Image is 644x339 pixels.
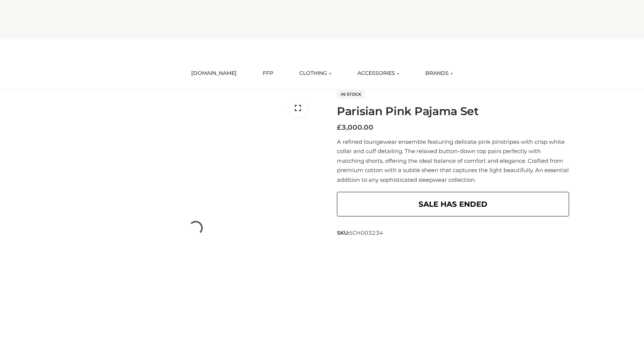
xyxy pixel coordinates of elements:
bdi: 3,000.00 [337,123,373,132]
h1: Parisian Pink Pajama Set [337,105,569,118]
span: £ [337,123,341,132]
div: SALE HAS ENDED [337,192,569,216]
span: In stock [337,90,365,99]
a: FFP [257,65,279,82]
a: CLOTHING [294,65,337,82]
a: ACCESSORIES [352,65,405,82]
span: SKU: [337,228,384,237]
a: [DOMAIN_NAME] [186,65,242,82]
span: SCH003234 [349,229,383,236]
a: BRANDS [420,65,458,82]
p: A refined loungewear ensemble featuring delicate pink pinstripes with crisp white collar and cuff... [337,137,569,185]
